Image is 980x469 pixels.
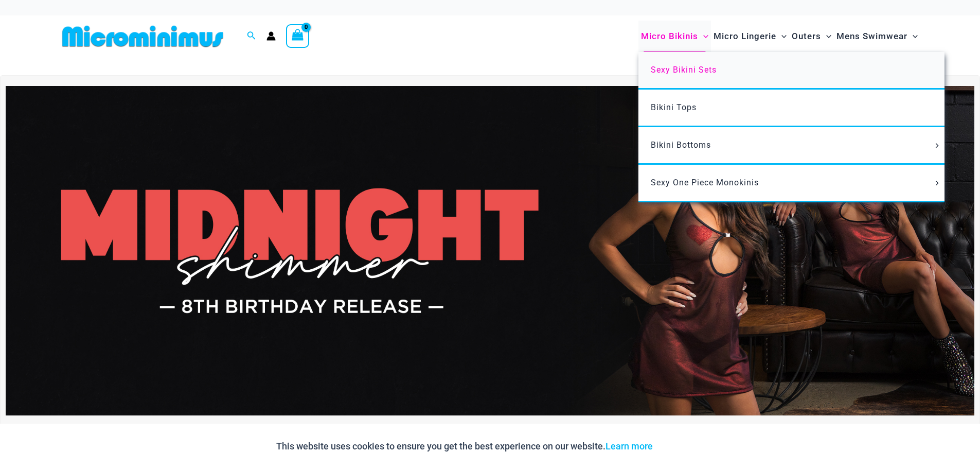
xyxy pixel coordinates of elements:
a: Bikini Tops [638,90,945,127]
a: Micro BikinisMenu ToggleMenu Toggle [638,21,711,52]
span: Outers [792,23,821,49]
a: Account icon link [266,31,276,41]
span: Bikini Tops [651,102,697,112]
a: Sexy Bikini Sets [638,52,945,90]
span: Sexy One Piece Monokinis [651,178,759,187]
span: Menu Toggle [821,23,831,49]
span: Menu Toggle [776,23,787,49]
span: Micro Bikinis [641,23,698,49]
button: Accept [661,434,704,459]
a: View Shopping Cart, empty [286,24,310,48]
a: Micro LingerieMenu ToggleMenu Toggle [711,21,789,52]
span: Menu Toggle [698,23,708,49]
a: OutersMenu ToggleMenu Toggle [789,21,834,52]
a: Search icon link [247,30,256,43]
span: Menu Toggle [907,23,918,49]
a: Learn more [605,441,653,451]
span: Menu Toggle [931,143,942,148]
a: Mens SwimwearMenu ToggleMenu Toggle [834,21,920,52]
span: Micro Lingerie [714,23,776,49]
span: Bikini Bottoms [651,140,711,150]
span: Menu Toggle [931,181,942,186]
a: Sexy One Piece MonokinisMenu ToggleMenu Toggle [638,165,945,202]
img: Midnight Shimmer Red Dress [6,86,974,415]
nav: Site Navigation [637,19,922,54]
span: Sexy Bikini Sets [651,65,717,75]
span: Mens Swimwear [836,23,907,49]
a: Bikini BottomsMenu ToggleMenu Toggle [638,127,945,165]
img: MM SHOP LOGO FLAT [58,25,227,48]
p: This website uses cookies to ensure you get the best experience on our website. [276,439,653,454]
